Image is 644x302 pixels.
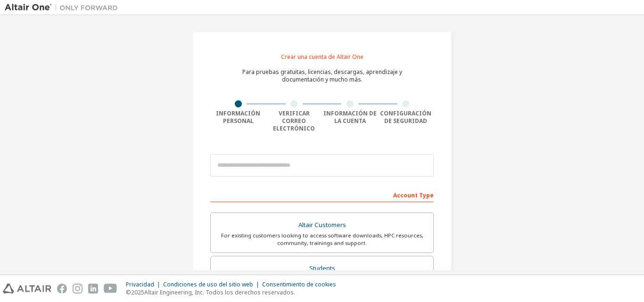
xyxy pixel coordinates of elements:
[126,288,131,296] font: ©
[73,284,83,294] img: instagram.svg
[380,109,431,125] font: Configuración de seguridad
[88,284,98,294] img: linkedin.svg
[131,288,144,296] font: 2025
[144,288,295,296] font: Altair Engineering, Inc. Todos los derechos reservados.
[216,219,428,232] div: Altair Customers
[273,109,315,132] font: Verificar correo electrónico
[3,284,51,294] img: altair_logo.svg
[216,232,428,247] div: For existing customers looking to access software downloads, HPC resources, community, trainings ...
[262,280,336,288] font: Consentimiento de cookies
[242,68,402,76] font: Para pruebas gratuitas, licencias, descargas, aprendizaje y
[104,284,117,294] img: youtube.svg
[210,187,434,202] div: Account Type
[163,280,253,288] font: Condiciones de uso del sitio web
[57,284,67,294] img: facebook.svg
[282,75,363,83] font: documentación y mucho más.
[281,53,363,61] font: Crear una cuenta de Altair One
[216,109,260,125] font: Información personal
[126,280,154,288] font: Privacidad
[216,262,428,275] div: Students
[5,3,123,12] img: Altair Uno
[323,109,377,125] font: Información de la cuenta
